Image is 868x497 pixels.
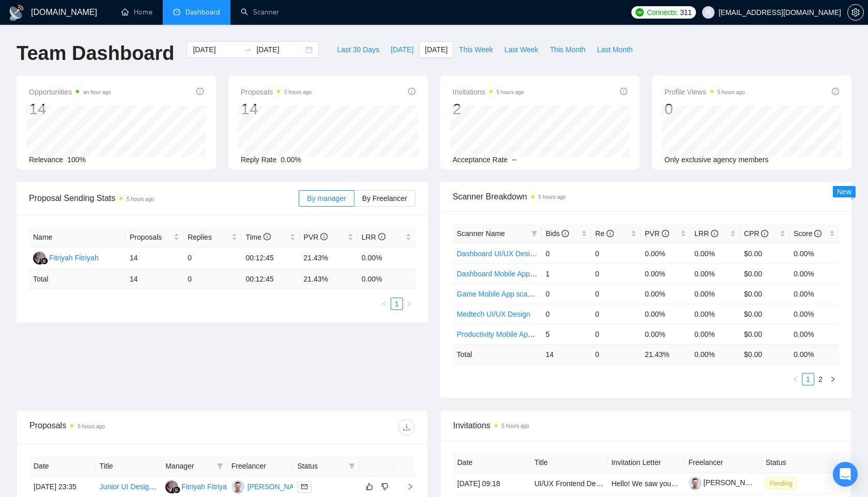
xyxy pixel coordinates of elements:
[307,194,346,203] span: By manager
[378,233,385,240] span: info-circle
[263,233,271,240] span: info-circle
[459,44,493,55] span: This Week
[497,89,524,95] time: 5 hours ago
[847,4,864,21] button: setting
[740,324,789,344] td: $0.00
[814,230,822,237] span: info-circle
[349,463,355,469] span: filter
[78,424,105,429] time: 5 hours ago
[241,86,312,98] span: Proposals
[689,477,702,490] img: c1Nit8qjVAlHUSDBw7PlHkLqcfSMI-ExZvl0DWT59EVBMXrgTO_2VT1D5J4HGk5FKG
[408,88,415,95] span: info-circle
[832,88,839,95] span: info-circle
[815,374,826,385] a: 2
[827,373,839,385] button: right
[337,44,379,55] span: Last 30 Days
[245,233,270,241] span: Time
[690,324,740,344] td: 0.00%
[541,263,591,284] td: 1
[789,324,839,344] td: 0.00%
[789,373,802,385] li: Previous Page
[17,41,174,66] h1: Team Dashboard
[358,269,415,289] td: 0.00 %
[33,253,99,261] a: FFFitriyah Fitriyah
[591,344,641,364] td: 0
[29,86,111,98] span: Opportunities
[761,230,768,237] span: info-circle
[718,89,745,95] time: 5 hours ago
[794,229,822,238] span: Score
[641,243,690,263] td: 0.00%
[685,453,762,473] th: Freelancer
[530,473,607,494] td: UI/UX Frontend Designer for Online Marketplace
[183,269,241,289] td: 0
[680,7,691,18] span: 311
[453,453,530,473] th: Date
[457,290,542,298] a: Game Mobile App scanner
[504,44,538,55] span: Last Week
[398,419,415,436] button: download
[185,8,220,17] span: Dashboard
[406,301,412,307] span: right
[425,44,447,55] span: [DATE]
[789,344,839,364] td: 0.00 %
[690,284,740,304] td: 0.00%
[300,269,358,289] td: 21.43 %
[529,226,539,241] span: filter
[847,8,864,17] a: setting
[641,344,690,364] td: 21.43 %
[641,304,690,324] td: 0.00%
[453,344,541,364] td: Total
[453,86,524,98] span: Invitations
[29,456,96,476] th: Date
[391,44,413,55] span: [DATE]
[690,243,740,263] td: 0.00%
[641,284,690,304] td: 0.00%
[690,263,740,284] td: 0.00%
[711,230,718,237] span: info-circle
[591,243,641,263] td: 0
[363,480,376,493] button: like
[595,229,614,238] span: Re
[391,298,403,310] li: 1
[196,88,204,95] span: info-circle
[217,463,223,469] span: filter
[399,423,414,431] span: download
[499,41,544,58] button: Last Week
[453,156,508,164] span: Acceptance Rate
[126,247,183,269] td: 14
[766,479,801,487] a: Pending
[647,7,678,18] span: Connects:
[241,99,312,119] div: 14
[304,233,328,241] span: PVR
[215,458,225,474] span: filter
[607,230,614,237] span: info-circle
[591,263,641,284] td: 0
[362,194,407,203] span: By Freelancer
[591,324,641,344] td: 0
[690,344,740,364] td: 0.00 %
[161,456,227,476] th: Manager
[256,44,303,55] input: End date
[802,373,814,385] li: 1
[541,344,591,364] td: 14
[641,324,690,344] td: 0.00%
[740,284,789,304] td: $0.00
[188,231,229,243] span: Replies
[690,304,740,324] td: 0.00%
[789,263,839,284] td: 0.00%
[789,243,839,263] td: 0.00%
[744,229,768,238] span: CPR
[29,419,222,436] div: Proposals
[531,230,537,237] span: filter
[358,247,415,269] td: 0.00%
[385,41,419,58] button: [DATE]
[562,230,569,237] span: info-circle
[165,480,178,493] img: FF
[403,298,415,310] button: right
[398,483,414,490] span: right
[789,304,839,324] td: 0.00%
[453,190,839,203] span: Scanner Breakdown
[833,462,858,487] div: Open Intercom Messenger
[530,453,607,473] th: Title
